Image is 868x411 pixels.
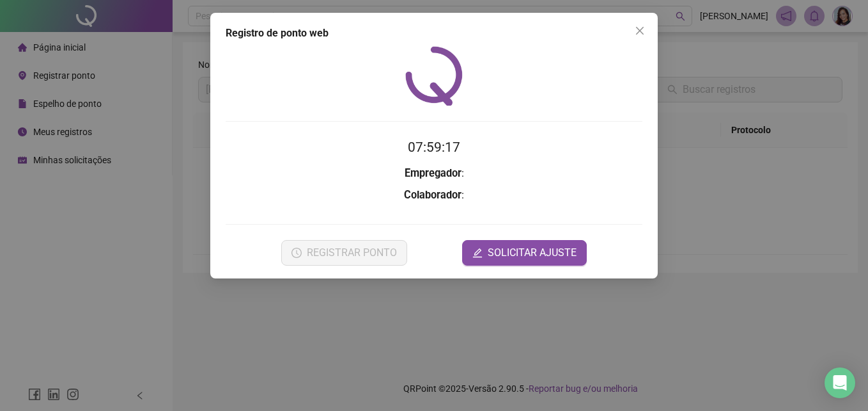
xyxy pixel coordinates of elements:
[408,140,460,155] time: 07:59:17
[405,46,463,106] img: QRPoint
[825,367,855,398] div: Open Intercom Messenger
[488,245,577,261] span: SOLICITAR AJUSTE
[226,26,642,41] div: Registro de ponto web
[462,240,587,266] button: editSOLICITAR AJUSTE
[405,167,461,179] strong: Empregador
[404,189,461,201] strong: Colaborador
[635,26,645,36] span: close
[226,165,642,182] h3: :
[281,240,407,266] button: REGISTRAR PONTO
[226,187,642,204] h3: :
[630,20,650,41] button: Close
[472,248,483,258] span: edit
